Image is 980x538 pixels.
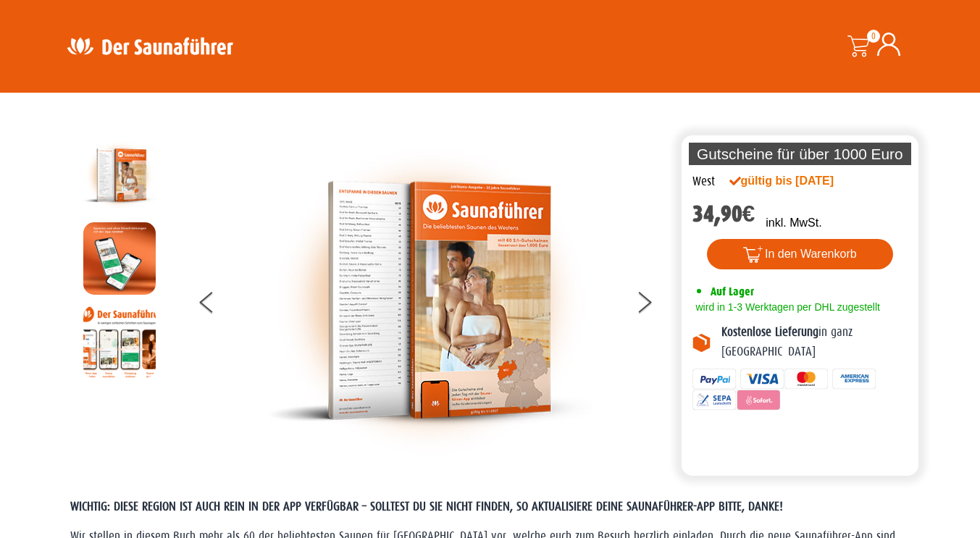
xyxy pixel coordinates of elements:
[692,201,755,227] bdi: 34,90
[83,306,156,378] img: Anleitung7tn
[689,143,912,165] p: Gutscheine für über 1000 Euro
[766,214,821,232] p: inkl. MwSt.
[721,323,908,361] p: in ganz [GEOGRAPHIC_DATA]
[707,239,893,269] button: In den Warenkorb
[711,285,754,298] span: Auf Lager
[83,139,156,211] img: der-saunafuehrer-2025-west
[70,500,783,513] span: WICHTIG: DIESE REGION IST AUCH REIN IN DER APP VERFÜGBAR – SOLLTEST DU SIE NICHT FINDEN, SO AKTUA...
[742,201,755,227] span: €
[867,30,880,43] span: 0
[83,222,156,295] img: MOCKUP-iPhone_regional
[267,139,593,462] img: der-saunafuehrer-2025-west
[692,301,880,313] span: wird in 1-3 Werktagen per DHL zugestellt
[721,325,818,339] b: Kostenlose Lieferung
[692,172,715,191] div: West
[729,172,866,190] div: gültig bis [DATE]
